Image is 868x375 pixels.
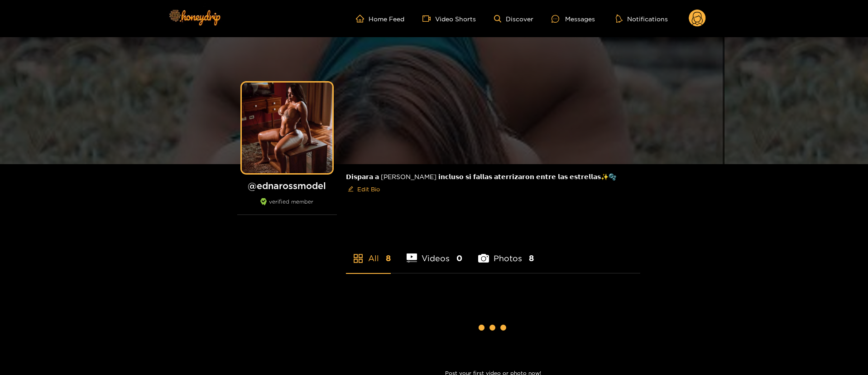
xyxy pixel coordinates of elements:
a: Discover [494,15,533,23]
div: 𝗗𝗶𝘀𝗽𝗮𝗿𝗮 𝗮 [PERSON_NAME] 𝗶𝗻𝗰𝗹𝘂𝘀𝗼 𝘀𝗶 𝗳𝗮𝗹𝗹𝗮𝘀 𝗮𝘁𝗲𝗿𝗿𝗶𝘇𝗮𝗿𝗼𝗻 𝗲𝗻𝘁𝗿𝗲 𝗹𝗮𝘀 𝗲𝘀𝘁𝗿𝗲𝗹𝗹𝗮𝘀✨🫧 [346,164,640,204]
span: 8 [386,253,391,264]
a: Home Feed [356,15,404,23]
button: Notifications [613,14,671,23]
span: 0 [456,253,462,264]
span: Edit Bio [357,185,380,194]
h1: @ ednarossmodel [237,180,337,191]
span: edit [348,186,354,193]
a: Video Shorts [422,15,476,23]
li: All [346,232,391,273]
div: verified member [237,198,337,215]
span: 8 [529,253,534,264]
span: appstore [353,253,364,264]
span: video-camera [422,15,435,23]
li: Videos [407,232,463,273]
button: editEdit Bio [346,182,382,196]
div: Messages [551,14,595,24]
span: home [356,15,369,23]
li: Photos [478,232,534,273]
